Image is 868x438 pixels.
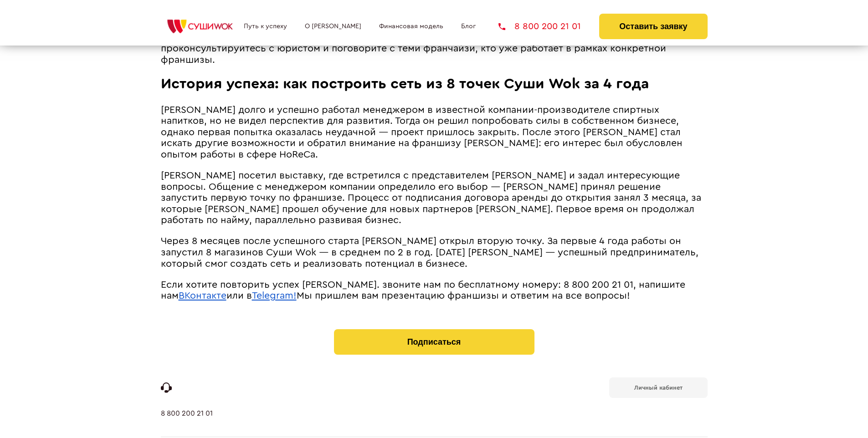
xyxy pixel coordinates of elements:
a: Путь к успеху [244,23,287,30]
span: Чтобы не столкнуться с трудностями, заранее разберитесь в условиях и обязанностях обеих сторон, п... [161,33,666,65]
button: Оставить заявку [599,14,707,39]
a: ВКонтакте [179,291,226,300]
span: История успеха: как построить сеть из 8 точек Суши Wok за 4 года [161,76,649,91]
button: Подписаться [334,329,534,355]
a: 8 800 200 21 01 [498,22,581,31]
span: [PERSON_NAME] посетил выставку, где встретился с представителем [PERSON_NAME] и задал интересующи... [161,171,701,225]
span: Мы пришлем вам презентацию франшизы и ответим на все вопросы! [297,291,630,300]
b: Личный кабинет [634,385,683,391]
a: О [PERSON_NAME] [305,23,361,30]
span: или в [226,291,252,300]
span: Через 8 месяцев после успешного старта [PERSON_NAME] открыл вторую точку. За первые 4 года работы... [161,236,699,268]
span: 8 800 200 21 01 [514,22,581,31]
a: Telegram! [252,291,297,300]
span: [PERSON_NAME] долго и успешно работал менеджером в известной компании-производителе спиртных напи... [161,105,683,159]
a: Финансовая модель [379,23,443,30]
a: 8 800 200 21 01 [161,409,213,437]
span: Если хотите повторить успех [PERSON_NAME]. звоните нам по бесплатному номеру: 8 800 200 21 01, на... [161,280,685,301]
a: Личный кабинет [609,377,708,398]
a: Блог [461,23,476,30]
